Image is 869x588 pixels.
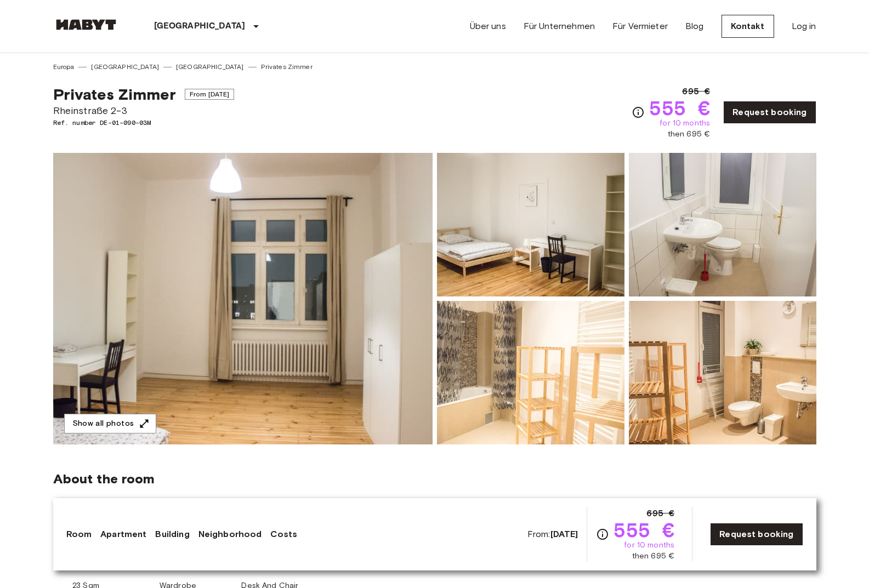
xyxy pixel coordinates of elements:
span: Privates Zimmer [53,85,176,104]
a: Europa [53,62,75,72]
span: 695 € [646,507,674,520]
a: Request booking [723,101,816,124]
a: Neighborhood [198,528,262,541]
a: Für Unternehmen [524,20,595,33]
a: Room [66,528,92,541]
span: About the room [53,471,816,487]
a: Request booking [710,523,803,546]
button: Show all photos [64,414,156,434]
span: 555 € [649,98,710,118]
span: 695 € [682,85,710,98]
a: Über uns [470,20,506,33]
a: Für Vermieter [612,20,668,33]
a: Apartment [100,528,146,541]
img: Picture of unit DE-01-090-03M [437,301,624,444]
span: for 10 months [624,540,674,551]
svg: Check cost overview for full price breakdown. Please note that discounts apply to new joiners onl... [632,106,645,119]
span: From: [527,528,578,540]
a: Blog [685,20,704,33]
span: From [DATE] [185,89,235,100]
span: Rheinstraße 2-3 [53,104,235,118]
span: then 695 € [632,551,675,562]
span: then 695 € [668,129,711,140]
img: Marketing picture of unit DE-01-090-03M [53,153,433,444]
a: [GEOGRAPHIC_DATA] [176,62,244,72]
img: Habyt [53,19,119,30]
img: Picture of unit DE-01-090-03M [629,301,816,444]
a: Log in [792,20,816,33]
a: Building [155,528,189,541]
a: Kontakt [722,15,774,38]
img: Picture of unit DE-01-090-03M [437,153,624,296]
a: [GEOGRAPHIC_DATA] [91,62,159,72]
img: Picture of unit DE-01-090-03M [629,153,816,296]
span: for 10 months [660,118,710,129]
a: Costs [270,528,297,541]
span: Ref. number DE-01-090-03M [53,118,235,128]
b: [DATE] [550,529,578,539]
span: 555 € [614,520,674,540]
svg: Check cost overview for full price breakdown. Please note that discounts apply to new joiners onl... [596,528,609,541]
a: Privates Zimmer [261,62,313,72]
p: [GEOGRAPHIC_DATA] [154,20,246,33]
